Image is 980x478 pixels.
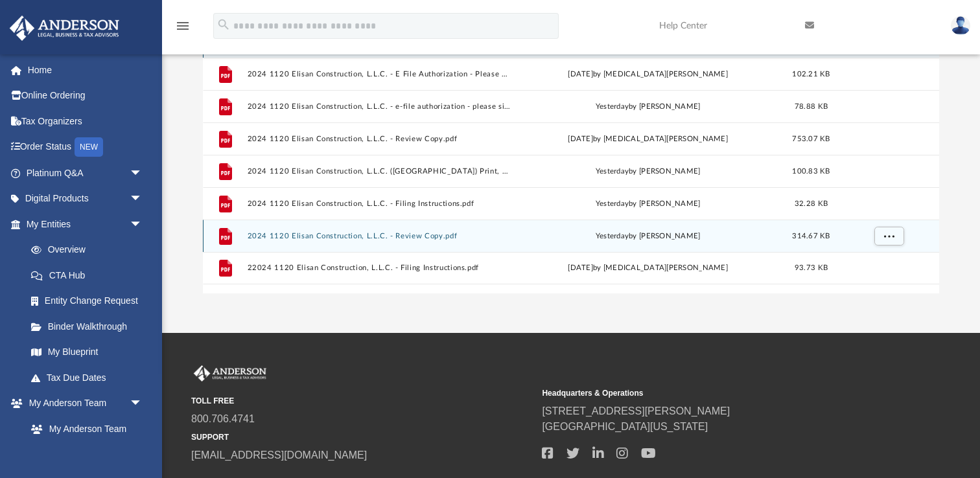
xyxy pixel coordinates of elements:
a: Entity Change Request [18,288,162,314]
button: 2024 1120 Elisan Construction, L.L.C. - Review Copy.pdf [248,232,511,240]
a: Order StatusNEW [9,134,162,161]
span: arrow_drop_down [130,391,156,417]
button: 2024 1120 Elisan Construction, L.L.C. - Filing Instructions.pdf [248,199,511,208]
button: 2024 1120 Elisan Construction, L.L.C. - Review Copy.pdf [248,135,511,143]
a: Digital Productsarrow_drop_down [9,186,162,212]
span: yesterday [596,233,629,240]
img: Anderson Advisors Platinum Portal [6,16,123,41]
div: [DATE] by [MEDICAL_DATA][PERSON_NAME] [517,69,780,80]
i: search [216,17,231,32]
span: arrow_drop_down [130,160,156,187]
div: [DATE] by [MEDICAL_DATA][PERSON_NAME] [517,262,780,274]
span: 93.73 KB [795,264,828,271]
span: 78.88 KB [795,103,828,110]
small: TOLL FREE [191,395,533,407]
span: 100.83 KB [792,168,830,175]
div: NEW [75,137,103,157]
span: 32.28 KB [795,200,828,207]
span: yesterday [596,168,629,175]
a: My Anderson Team [18,416,149,442]
small: SUPPORT [191,431,533,443]
button: 2024 1120 Elisan Construction, L.L.C. - E File Authorization - Please Sign.pdf [248,70,511,78]
button: More options [874,227,904,246]
a: My Anderson Teamarrow_drop_down [9,391,156,416]
span: yesterday [596,103,629,110]
a: [EMAIL_ADDRESS][DOMAIN_NAME] [191,450,367,461]
span: 314.67 KB [792,233,830,240]
span: yesterday [596,200,629,207]
button: 22024 1120 Elisan Construction, L.L.C. - Filing Instructions.pdf [248,264,511,272]
a: [GEOGRAPHIC_DATA][US_STATE] [542,421,708,432]
a: menu [175,25,191,34]
a: Platinum Q&Aarrow_drop_down [9,160,162,186]
a: 800.706.4741 [191,413,255,424]
img: Anderson Advisors Platinum Portal [191,365,269,382]
a: My Entitiesarrow_drop_down [9,211,162,237]
div: by [PERSON_NAME] [517,231,780,242]
a: CTA Hub [18,262,162,288]
span: arrow_drop_down [130,186,156,212]
div: grid [203,25,939,294]
span: 753.07 KB [792,135,830,142]
img: User Pic [951,16,970,35]
div: by [PERSON_NAME] [517,198,780,210]
span: 102.21 KB [792,71,830,78]
button: 2024 1120 Elisan Construction, L.L.C. - e-file authorization - please sign.pdf [248,102,511,111]
a: Home [9,57,162,83]
i: menu [175,18,191,34]
div: by [PERSON_NAME] [517,166,780,177]
a: Binder Walkthrough [18,313,162,339]
div: [DATE] by [MEDICAL_DATA][PERSON_NAME] [517,133,780,145]
button: 2024 1120 Elisan Construction, L.L.C. ([GEOGRAPHIC_DATA]) Print, Sign, Mail.pdf [248,167,511,176]
small: Headquarters & Operations [542,387,883,399]
a: Overview [18,237,162,263]
a: My Blueprint [18,339,156,365]
a: [STREET_ADDRESS][PERSON_NAME] [542,405,730,416]
span: arrow_drop_down [130,211,156,238]
a: Tax Organizers [9,108,162,134]
div: by [PERSON_NAME] [517,101,780,113]
a: Online Ordering [9,83,162,109]
a: Tax Due Dates [18,365,162,391]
